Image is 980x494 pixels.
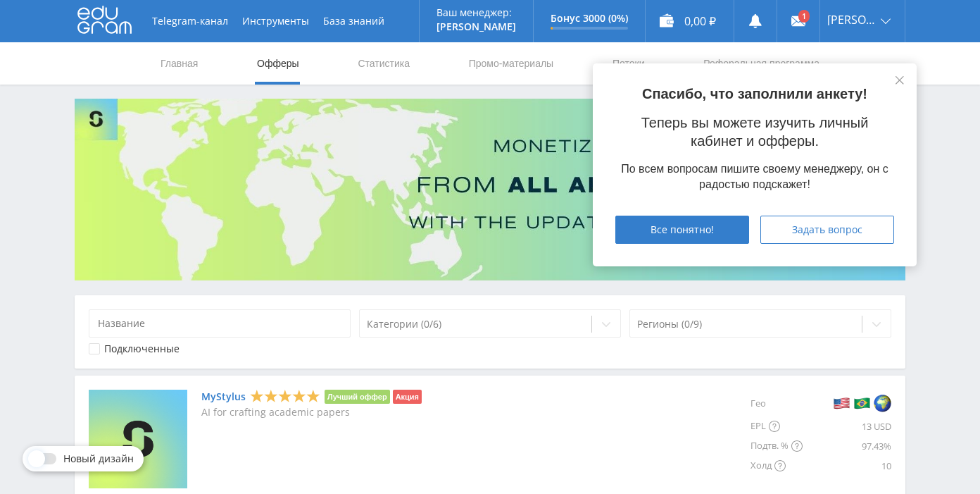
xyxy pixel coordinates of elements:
div: 13 USD [803,416,891,436]
input: Название [89,309,351,338]
p: Теперь вы можете изучить личный кабинет и офферы. [615,113,894,150]
li: Акция [393,390,422,404]
button: Все понятно! [615,216,749,244]
span: Задать вопрос [792,224,862,235]
button: Задать вопрос [760,216,894,244]
a: Статистика [356,42,411,85]
a: Потоки [611,42,646,85]
div: Холд [750,456,803,476]
div: 10 [803,456,891,476]
img: MyStylus [89,390,187,488]
a: Главная [159,42,199,85]
p: AI for crafting academic papers [201,407,422,418]
a: Офферы [256,42,301,85]
a: MyStylus [201,391,246,402]
div: Гео [750,390,803,416]
div: Подтв. % [750,436,803,456]
img: Banner [75,99,905,280]
p: Бонус 3000 (0%) [551,13,628,24]
div: EPL [750,416,803,436]
a: Реферальная программа [702,42,821,85]
span: [PERSON_NAME] [827,14,877,25]
div: Подключенные [104,343,180,354]
div: По всем вопросам пишите своему менеджеру, он с радостью подскажет! [615,161,894,193]
span: Новый дизайн [63,453,134,464]
li: Лучший оффер [325,390,390,404]
p: Ваш менеджер: [436,7,516,18]
span: Все понятно! [651,224,714,235]
p: [PERSON_NAME] [436,21,516,32]
a: Промо-материалы [467,42,555,85]
p: Спасибо, что заполнили анкету! [615,86,894,102]
div: 5 Stars [250,389,320,404]
div: 97.43% [803,436,891,456]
